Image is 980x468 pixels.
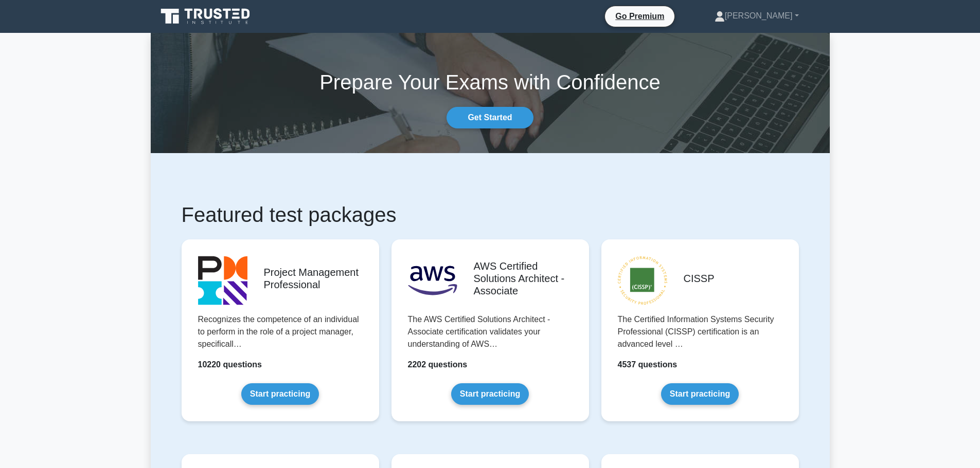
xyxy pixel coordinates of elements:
[151,70,830,95] h1: Prepare Your Exams with Confidence
[661,383,739,405] a: Start practicing
[690,6,824,26] a: [PERSON_NAME]
[241,383,319,405] a: Start practicing
[447,107,533,128] a: Get Started
[609,10,670,23] a: Go Premium
[451,383,529,405] a: Start practicing
[182,202,799,227] h1: Featured test packages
